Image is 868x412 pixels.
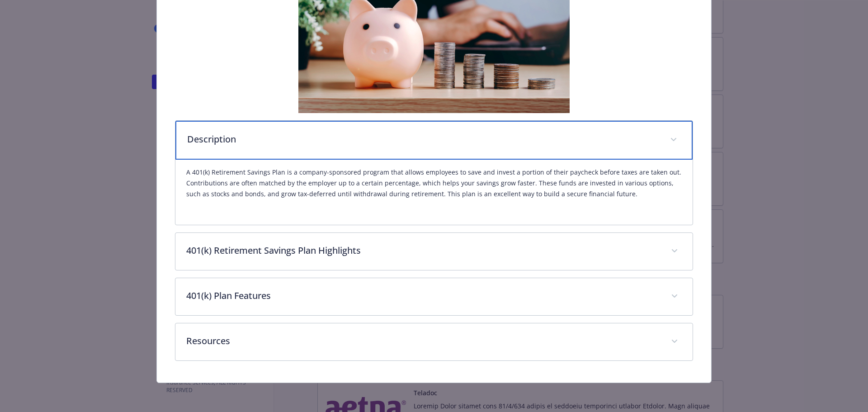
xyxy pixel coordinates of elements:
[175,121,693,160] div: Description
[186,334,660,348] p: Resources
[175,323,693,360] div: Resources
[187,133,660,146] p: Description
[186,244,660,257] p: 401(k) Retirement Savings Plan Highlights
[175,233,693,270] div: 401(k) Retirement Savings Plan Highlights
[175,160,693,225] div: Description
[186,167,682,199] p: A 401(k) Retirement Savings Plan is a company-sponsored program that allows employees to save and...
[186,289,660,303] p: 401(k) Plan Features
[175,278,693,315] div: 401(k) Plan Features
